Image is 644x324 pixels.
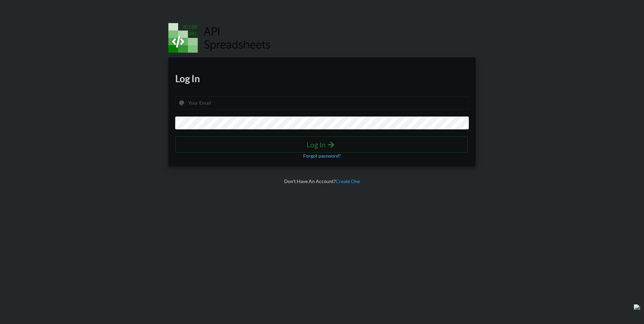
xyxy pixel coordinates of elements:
[164,178,481,185] p: Don't Have An Account?
[175,96,469,109] input: Your Email
[175,72,469,85] h1: Log In
[303,152,341,159] p: Forgot password?
[336,178,360,184] a: Create One
[168,23,270,53] img: Logo.png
